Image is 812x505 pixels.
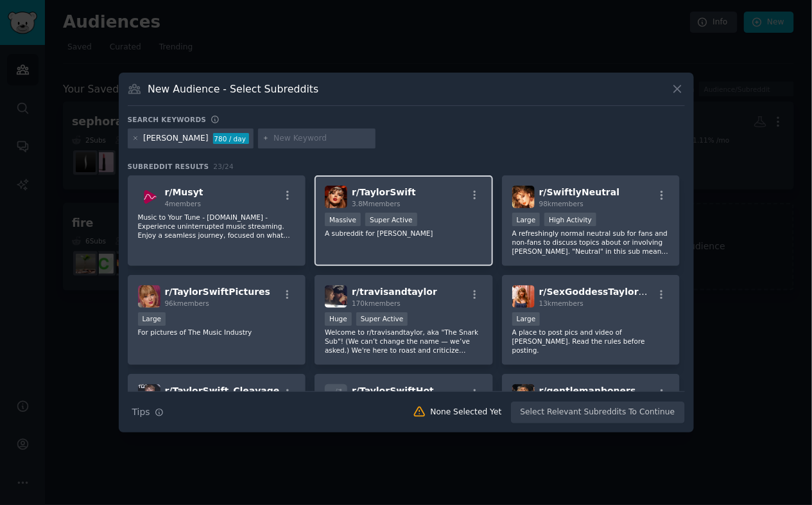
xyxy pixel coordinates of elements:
[352,299,401,307] span: 170k members
[539,299,583,307] span: 13k members
[138,186,160,208] img: Musyt
[325,312,352,326] div: Huge
[352,187,416,197] span: r/ TaylorSwift
[325,186,347,208] img: TaylorSwift
[148,82,318,96] h3: New Audience - Select Subreddits
[165,299,209,307] span: 96k members
[352,200,401,208] span: 3.8M members
[128,115,207,124] h3: Search keywords
[138,213,296,240] p: Music to Your Tune - [DOMAIN_NAME] - Experience uninterrupted music streaming. Enjoy a seamless j...
[512,285,535,308] img: SexGoddessTaylorSwift
[132,405,150,419] span: Tips
[128,401,168,423] button: Tips
[512,384,535,407] img: gentlemanboners
[214,163,234,170] span: 23 / 24
[539,385,636,396] span: r/ gentlemanboners
[512,213,540,226] div: Large
[325,328,483,355] p: Welcome to r/travisandtaylor, aka "The Snark Sub"! (We can’t change the name — we’ve asked.) We'r...
[512,328,670,355] p: A place to post pics and video of [PERSON_NAME]. Read the rules before posting.
[352,287,437,297] span: r/ travisandtaylor
[325,229,483,238] p: A subreddit for [PERSON_NAME]
[138,384,160,407] img: TaylorSwift_Cleavage
[213,133,249,145] div: 780 / day
[128,162,209,171] span: Subreddit Results
[356,312,408,326] div: Super Active
[165,187,203,197] span: r/ Musyt
[165,200,202,208] span: 4 members
[165,287,271,297] span: r/ TaylorSwiftPictures
[165,385,280,396] span: r/ TaylorSwift_Cleavage
[512,186,535,208] img: SwiftlyNeutral
[365,213,417,226] div: Super Active
[143,133,209,145] div: [PERSON_NAME]
[325,213,361,226] div: Massive
[431,407,502,418] div: None Selected Yet
[138,328,296,337] p: For pictures of The Music Industry
[544,213,596,226] div: High Activity
[539,287,665,297] span: r/ SexGoddessTaylorSwift
[539,187,620,197] span: r/ SwiftlyNeutral
[352,385,434,396] span: r/ TaylorSwiftHot
[138,312,166,326] div: Large
[512,229,670,256] p: A refreshingly normal neutral sub for fans and non-fans to discuss topics about or involving [PER...
[138,285,160,308] img: TaylorSwiftPictures
[539,200,583,208] span: 98k members
[273,133,371,145] input: New Keyword
[325,285,347,308] img: travisandtaylor
[512,312,540,326] div: Large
